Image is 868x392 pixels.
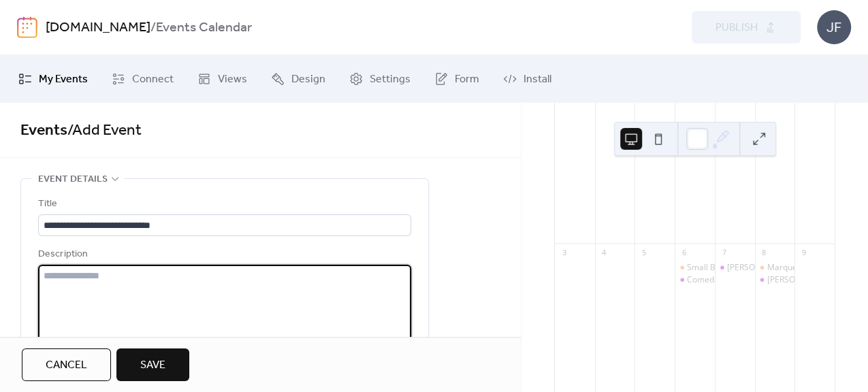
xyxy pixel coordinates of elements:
div: Description [38,246,408,263]
a: [DOMAIN_NAME] [46,15,150,41]
a: Events [20,116,67,146]
a: Form [424,61,489,97]
div: 8 [759,247,769,257]
div: 5 [639,247,649,257]
a: My Events [8,61,98,97]
a: Design [261,61,336,97]
div: Priscilla Block [755,274,795,286]
div: Title [38,196,408,212]
b: / [150,15,156,41]
div: Priscilla Block [715,262,755,274]
span: Install [524,71,551,88]
a: Connect [101,61,184,97]
span: Form [455,71,479,88]
div: 3 [559,247,569,257]
a: Settings [339,61,421,97]
span: Design [291,71,325,88]
span: Settings [370,71,411,88]
a: Views [187,61,257,97]
div: 7 [719,247,729,257]
div: Small Business Celebration 2025 - Business Award Nominations NOW OPEN! [675,262,715,274]
a: Install [493,61,562,97]
span: Event details [38,171,108,188]
span: Save [140,357,165,374]
div: [PERSON_NAME] Block [767,274,853,286]
div: 4 [599,247,609,257]
div: 6 [679,247,689,257]
span: My Events [39,71,88,88]
div: JF [817,10,851,44]
button: Cancel [22,348,111,381]
span: / Add Event [67,116,142,146]
img: logo [17,16,37,38]
span: Connect [132,71,174,88]
div: [PERSON_NAME] Block [727,262,814,274]
span: Views [218,71,247,88]
div: Marquette Mountain Racing Team Winter Sports Swap [755,262,795,274]
b: Events Calendar [156,15,252,41]
button: Save [116,348,189,381]
div: Comedian Dan Brennan at Island Resort and Casino Club 41 [675,274,715,286]
span: Cancel [46,357,87,374]
div: 9 [799,247,809,257]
